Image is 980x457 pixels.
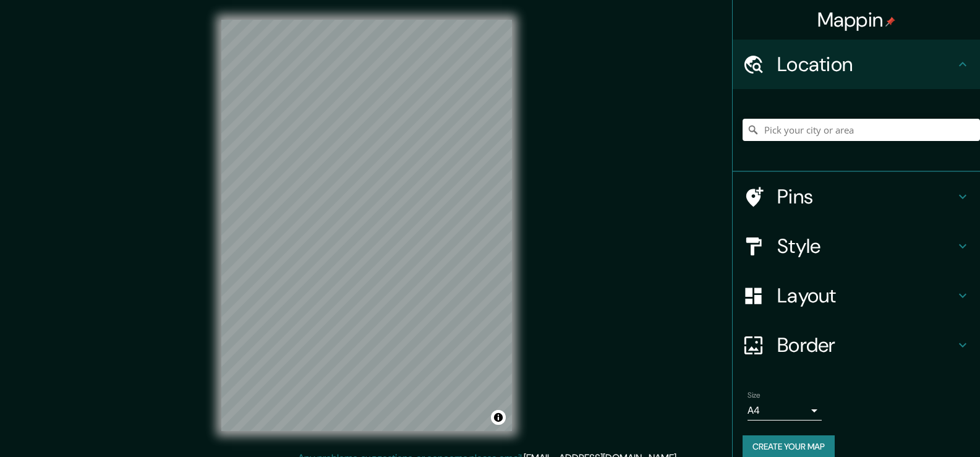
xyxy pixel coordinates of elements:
h4: Border [777,333,955,357]
input: Pick your city or area [743,119,980,141]
div: A4 [748,401,822,421]
h4: Style [777,234,955,258]
h4: Mappin [817,7,896,32]
h4: Pins [777,184,955,209]
button: Toggle attribution [491,410,506,425]
h4: Location [777,52,955,77]
h4: Layout [777,283,955,308]
div: Border [733,320,980,370]
label: Size [748,390,761,401]
img: pin-icon.png [885,17,895,27]
div: Location [733,40,980,89]
div: Layout [733,271,980,320]
div: Pins [733,172,980,221]
div: Style [733,221,980,271]
canvas: Map [221,20,512,431]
